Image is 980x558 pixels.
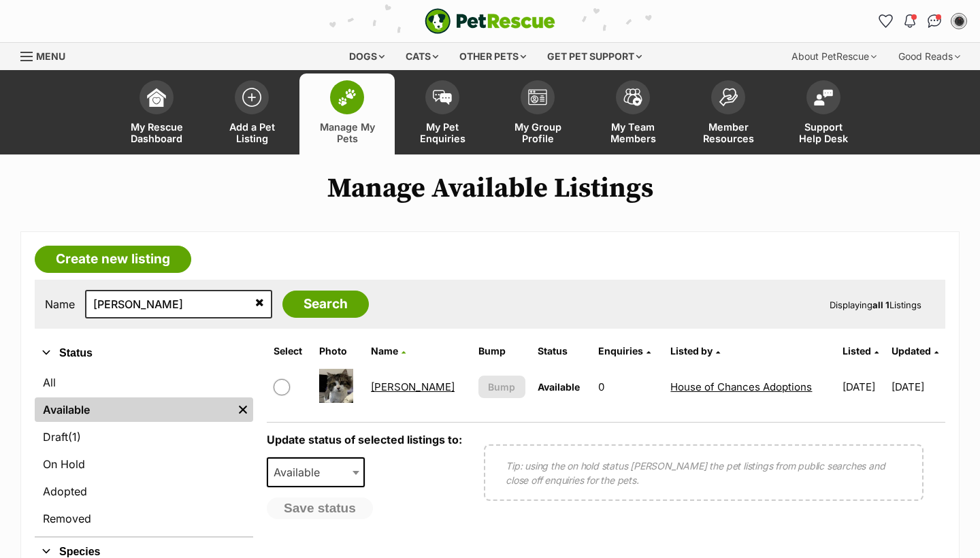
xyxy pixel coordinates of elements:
img: group-profile-icon-3fa3cf56718a62981997c0bc7e787c4b2cf8bcc04b72c1350f741eb67cf2f40e.svg [528,89,547,105]
span: My Group Profile [507,121,568,144]
span: Member Resources [698,121,759,144]
div: Get pet support [538,43,651,70]
div: Status [35,367,253,536]
img: chat-41dd97257d64d25036548639549fe6c8038ab92f7586957e7f3b1b290dea8141.svg [928,14,942,28]
a: Updated [892,345,938,357]
span: Menu [36,50,65,62]
a: My Team Members [585,73,681,154]
img: dashboard-icon-eb2f2d2d3e046f16d808141f083e7271f6b2e854fb5c12c21221c1fb7104beca.svg [147,88,166,107]
div: About PetRescue [782,43,886,70]
span: Available [267,457,365,487]
span: Displaying Listings [830,299,921,310]
th: Bump [473,340,531,362]
a: Add a Pet Listing [204,73,299,154]
a: Support Help Desk [776,73,871,154]
img: help-desk-icon-fdf02630f3aa405de69fd3d07c3f3aa587a6932b1a1747fa1d2bba05be0121f9.svg [814,89,833,105]
img: team-members-icon-5396bd8760b3fe7c0b43da4ab00e1e3bb1a5d9ba89233759b79545d2d3fc5d0d.svg [623,88,642,106]
th: Status [532,340,591,362]
div: Other pets [450,43,536,70]
a: Member Resources [681,73,776,154]
th: Select [268,340,312,362]
a: Adopted [35,479,253,504]
span: Add a Pet Listing [221,121,282,144]
a: Removed [35,506,253,531]
p: Tip: using the on hold status [PERSON_NAME] the pet listings from public searches and close off e... [506,459,902,487]
span: Bump [488,380,515,394]
div: Dogs [340,43,394,70]
a: Menu [20,43,75,67]
span: Name [371,345,398,357]
a: House of Chances Adoptions [670,380,812,393]
a: Manage My Pets [299,73,395,154]
div: Cats [396,43,448,70]
a: Listed by [670,345,720,357]
button: Save status [267,497,373,519]
a: On Hold [35,452,253,476]
img: member-resources-icon-8e73f808a243e03378d46382f2149f9095a855e16c252ad45f914b54edf8863c.svg [719,88,738,106]
td: [DATE] [837,363,889,410]
a: My Rescue Dashboard [109,73,204,154]
ul: Account quick links [875,10,970,32]
span: Listed by [670,345,713,357]
a: Conversations [924,10,945,32]
a: Favourites [875,10,896,32]
img: manage-my-pets-icon-02211641906a0b7f246fdf0571729dbe1e7629f14944591b6c1af311fb30b64b.svg [338,88,357,106]
a: Draft [35,425,253,449]
a: [PERSON_NAME] [371,380,455,393]
a: Remove filter [233,397,253,422]
a: Create new listing [35,246,191,273]
button: Status [35,344,253,362]
span: (1) [68,429,81,445]
img: logo-e224e6f780fb5917bec1dbf3a21bbac754714ae5b6737aabdf751b685950b380.svg [425,8,555,34]
img: Lauren O'Grady profile pic [952,14,966,28]
a: My Group Profile [490,73,585,154]
span: Available [268,463,333,482]
img: notifications-46538b983faf8c2785f20acdc204bb7945ddae34d4c08c2a6579f10ce5e182be.svg [904,14,915,28]
div: Good Reads [889,43,970,70]
img: add-pet-listing-icon-0afa8454b4691262ce3f59096e99ab1cd57d4a30225e0717b998d2c9b9846f56.svg [242,88,261,107]
span: Listed [843,345,871,357]
td: [DATE] [892,363,944,410]
img: pet-enquiries-icon-7e3ad2cf08bfb03b45e93fb7055b45f3efa6380592205ae92323e6603595dc1f.svg [433,90,452,105]
span: Support Help Desk [793,121,854,144]
input: Search [282,291,369,318]
a: Available [35,397,233,422]
th: Photo [314,340,364,362]
a: PetRescue [425,8,555,34]
label: Update status of selected listings to: [267,433,462,446]
a: Name [371,345,406,357]
a: Listed [843,345,879,357]
button: Bump [478,376,525,398]
a: My Pet Enquiries [395,73,490,154]
strong: all 1 [872,299,889,310]
td: 0 [593,363,664,410]
span: Updated [892,345,931,357]
label: Name [45,298,75,310]
a: Enquiries [598,345,651,357]
span: My Rescue Dashboard [126,121,187,144]
button: My account [948,10,970,32]
a: All [35,370,253,395]
button: Notifications [899,10,921,32]
span: Available [538,381,580,393]
span: translation missing: en.admin.listings.index.attributes.enquiries [598,345,643,357]
span: My Team Members [602,121,664,144]
span: Manage My Pets [316,121,378,144]
span: My Pet Enquiries [412,121,473,144]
